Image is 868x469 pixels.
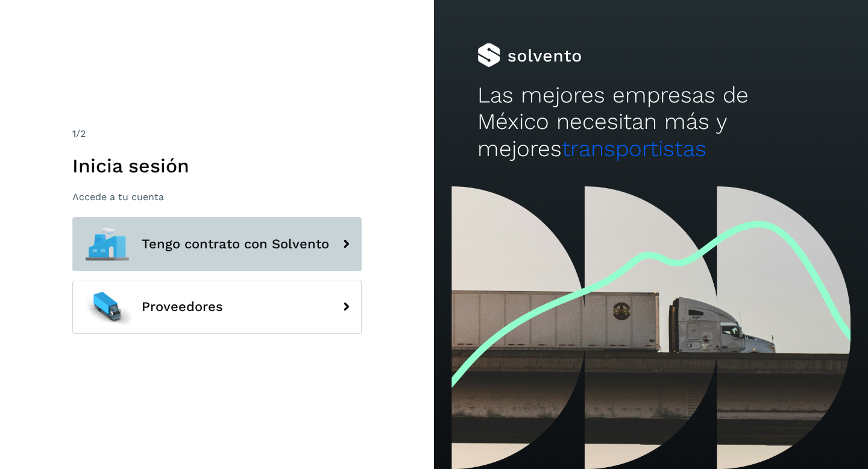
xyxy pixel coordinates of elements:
[72,128,76,139] span: 1
[477,82,825,162] h2: Las mejores empresas de México necesitan más y mejores
[72,217,362,271] button: Tengo contrato con Solvento
[562,136,706,162] span: transportistas
[72,280,362,334] button: Proveedores
[72,191,362,203] p: Accede a tu cuenta
[142,237,329,251] span: Tengo contrato con Solvento
[142,300,223,314] span: Proveedores
[72,127,362,141] div: /2
[72,154,362,177] h1: Inicia sesión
